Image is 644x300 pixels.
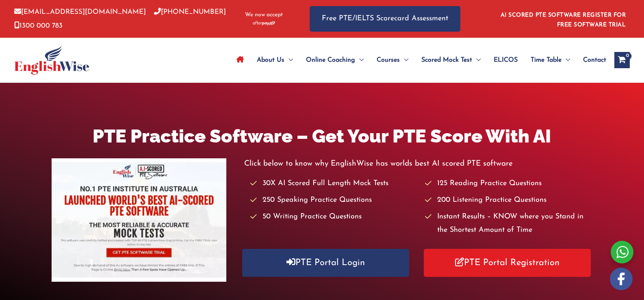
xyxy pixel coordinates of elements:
span: We now accept [245,11,283,19]
span: ELICOS [494,46,518,74]
span: Online Coaching [306,46,355,74]
a: View Shopping Cart, empty [614,52,630,68]
span: Menu Toggle [355,46,364,74]
span: Scored Mock Test [421,46,472,74]
span: Menu Toggle [400,46,408,74]
a: CoursesMenu Toggle [370,46,415,74]
span: Menu Toggle [284,46,293,74]
span: About Us [257,46,284,74]
a: 1300 000 783 [14,22,63,29]
img: Afterpay-Logo [253,21,275,26]
a: [EMAIL_ADDRESS][DOMAIN_NAME] [14,9,146,15]
img: white-facebook.png [610,268,633,290]
aside: Header Widget 1 [496,6,630,32]
nav: Site Navigation: Main Menu [230,46,606,74]
li: 200 Listening Practice Questions [425,194,592,207]
li: 50 Writing Practice Questions [250,210,418,224]
li: Instant Results – KNOW where you Stand in the Shortest Amount of Time [425,210,592,237]
li: 250 Speaking Practice Questions [250,194,418,207]
span: Contact [583,46,606,74]
img: pte-institute-main [52,158,226,282]
a: About UsMenu Toggle [250,46,299,74]
a: Online CoachingMenu Toggle [299,46,370,74]
a: PTE Portal Login [242,249,410,277]
li: 125 Reading Practice Questions [425,177,592,190]
a: Contact [577,46,606,74]
h1: PTE Practice Software – Get Your PTE Score With AI [52,123,592,149]
span: Time Table [531,46,562,74]
a: AI SCORED PTE SOFTWARE REGISTER FOR FREE SOFTWARE TRIAL [501,12,626,28]
img: cropped-ew-logo [14,45,89,75]
p: Click below to know why EnglishWise has worlds best AI scored PTE software [244,157,593,171]
a: Free PTE/IELTS Scorecard Assessment [310,6,460,32]
span: Menu Toggle [562,46,570,74]
a: ELICOS [487,46,524,74]
span: Menu Toggle [472,46,481,74]
a: [PHONE_NUMBER] [154,9,226,15]
a: Scored Mock TestMenu Toggle [415,46,487,74]
a: PTE Portal Registration [424,249,591,277]
span: Courses [377,46,400,74]
a: Time TableMenu Toggle [524,46,577,74]
li: 30X AI Scored Full Length Mock Tests [250,177,418,190]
